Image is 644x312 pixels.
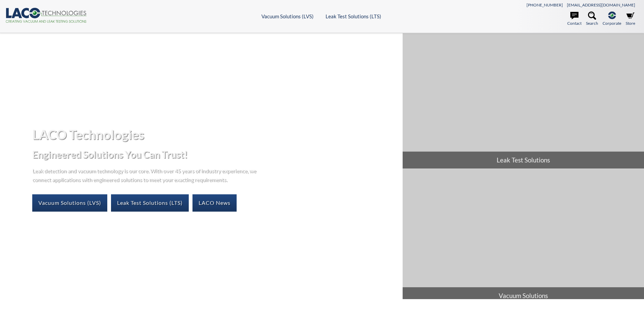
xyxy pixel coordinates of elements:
a: [PHONE_NUMBER] [527,2,563,7]
a: LACO News [192,194,237,211]
h2: Engineered Solutions You Can Trust! [32,148,397,161]
a: Leak Test Solutions [403,33,644,169]
span: Corporate [603,20,621,26]
a: Leak Test Solutions (LTS) [326,13,381,19]
a: Vacuum Solutions (LVS) [261,13,314,19]
span: Vacuum Solutions [403,287,644,304]
a: Leak Test Solutions (LTS) [111,194,189,211]
a: Vacuum Solutions [403,169,644,304]
p: Leak detection and vacuum technology is our core. With over 45 years of industry experience, we c... [32,166,260,183]
a: Vacuum Solutions (LVS) [32,194,107,211]
h1: LACO Technologies [32,126,397,143]
span: Leak Test Solutions [403,152,644,169]
a: [EMAIL_ADDRESS][DOMAIN_NAME] [567,2,635,7]
a: Store [626,12,635,26]
a: Contact [567,12,582,26]
a: Search [586,12,598,26]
